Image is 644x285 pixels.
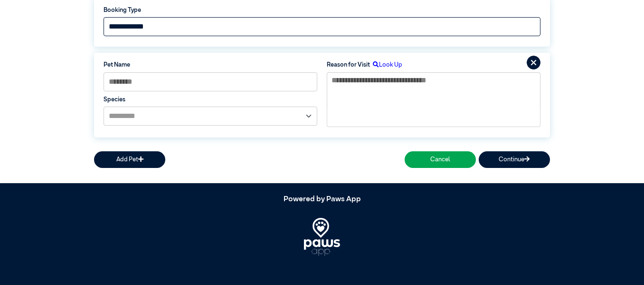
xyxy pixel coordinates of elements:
[370,60,402,69] label: Look Up
[94,151,165,168] button: Add Pet
[327,60,370,69] label: Reason for Visit
[405,151,476,168] button: Cancel
[479,151,550,168] button: Continue
[104,95,317,104] label: Species
[304,218,341,256] img: PawsApp
[94,195,550,204] h5: Powered by Paws App
[104,60,317,69] label: Pet Name
[104,6,540,15] label: Booking Type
